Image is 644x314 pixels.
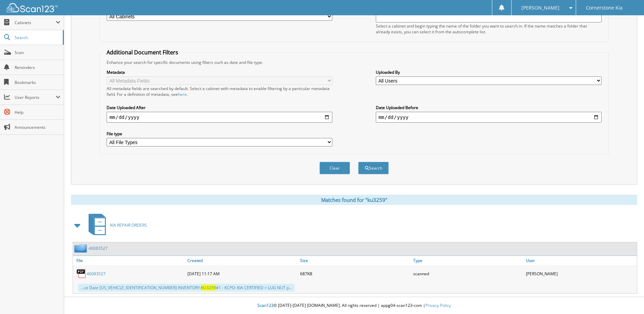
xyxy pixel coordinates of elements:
[64,297,644,314] div: © [DATE]-[DATE] [DOMAIN_NAME]. All rights reserved | appg04-scan123-com |
[319,162,350,174] button: Clear
[376,112,602,123] input: end
[107,112,332,123] input: start
[358,162,389,174] button: Search
[15,94,56,100] span: User Reports
[521,6,559,10] span: [PERSON_NAME]
[186,256,298,265] a: Created
[103,59,605,65] div: Enhance your search for specific documents using filters such as date and file type.
[15,35,59,40] span: Search
[376,23,602,35] div: Select a cabinet and begin typing the name of the folder you want to search in. If the name match...
[15,65,60,70] span: Reminders
[73,256,186,265] a: File
[257,302,274,308] span: Scan123
[425,302,451,308] a: Privacy Policy
[201,285,216,291] span: KU3259
[411,256,524,265] a: Type
[15,124,60,130] span: Announcements
[110,222,147,228] span: KIA REPAIR ORDERS
[178,91,187,97] a: here
[89,245,108,251] a: 46083527
[610,281,644,314] iframe: Chat Widget
[298,267,411,280] div: 687KB
[7,3,58,12] img: scan123-logo-white.svg
[524,256,637,265] a: User
[85,212,147,239] a: KIA REPAIR ORDERS
[103,49,182,56] legend: Additional Document Filters
[376,105,602,110] label: Date Uploaded Before
[87,271,106,277] a: 46083527
[411,267,524,280] div: scanned
[15,80,60,85] span: Bookmarks
[107,69,332,75] label: Metadata
[524,267,637,280] div: [PERSON_NAME]
[78,284,295,292] div: ...ce Date [US_VEHICLE_IDENTIFICATION_NUMBER] INVENTORY: #1 - KCPO: KIA CERTIFIED > LUG NUT p...
[74,244,89,252] img: folder2.png
[71,195,637,205] div: Matches found for "ku3259"
[107,131,332,137] label: File type
[76,268,87,279] img: PDF.png
[15,109,60,115] span: Help
[107,105,332,110] label: Date Uploaded After
[107,86,332,97] div: All metadata fields are searched by default. Select a cabinet with metadata to enable filtering b...
[376,69,602,75] label: Uploaded By
[15,20,56,25] span: Cabinets
[298,256,411,265] a: Size
[15,50,60,55] span: Scan
[186,267,298,280] div: [DATE] 11:17 AM
[586,6,623,10] span: Cornerstone Kia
